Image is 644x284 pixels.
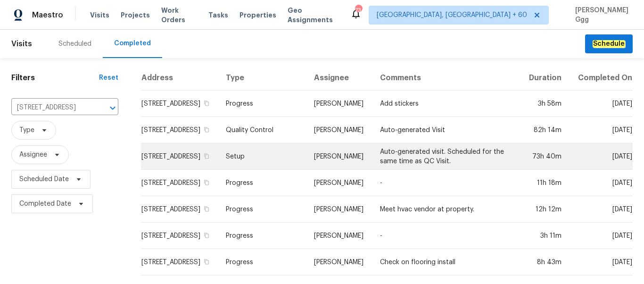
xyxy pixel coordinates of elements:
button: Schedule [585,34,633,54]
th: Assignee [306,66,372,91]
div: 734 [355,6,362,15]
input: Search for an address... [11,100,92,115]
td: [DATE] [569,223,633,249]
span: Geo Assignments [288,6,339,25]
td: Auto-generated Visit [372,117,520,143]
td: Check on flooring install [372,249,520,276]
td: Add stickers [372,91,520,117]
td: 3h 11m [520,223,569,249]
button: Copy Address [202,231,211,240]
td: [PERSON_NAME] [306,91,372,117]
td: 11h 18m [520,170,569,196]
button: Copy Address [202,125,211,134]
td: 12h 12m [520,196,569,223]
td: [PERSON_NAME] [306,117,372,143]
td: 8h 43m [520,249,569,276]
span: Maestro [32,10,63,20]
em: Schedule [593,40,625,48]
td: [STREET_ADDRESS] [141,117,218,143]
td: [DATE] [569,170,633,196]
div: Reset [99,73,118,83]
td: Meet hvac vendor at property. [372,196,520,223]
th: Duration [520,66,569,91]
span: Properties [239,10,276,20]
button: Copy Address [202,152,211,160]
span: [PERSON_NAME] Ggg [571,6,630,25]
td: Setup [218,143,306,170]
td: [PERSON_NAME] [306,143,372,170]
td: [PERSON_NAME] [306,196,372,223]
div: Scheduled [58,39,91,49]
th: Address [141,66,218,91]
span: Visits [90,10,109,20]
td: - [372,223,520,249]
td: 3h 58m [520,91,569,117]
td: [DATE] [569,249,633,276]
button: Copy Address [202,205,211,213]
td: Progress [218,249,306,276]
span: Assignee [19,150,47,159]
td: [STREET_ADDRESS] [141,170,218,196]
td: - [372,170,520,196]
td: [PERSON_NAME] [306,249,372,276]
td: [PERSON_NAME] [306,170,372,196]
span: Work Orders [161,6,197,25]
button: Open [106,101,119,115]
th: Type [218,66,306,91]
span: Visits [11,33,32,54]
span: Tasks [208,12,228,18]
td: [STREET_ADDRESS] [141,91,218,117]
th: Completed On [569,66,633,91]
button: Copy Address [202,99,211,108]
td: [STREET_ADDRESS] [141,196,218,223]
button: Copy Address [202,178,211,187]
td: Progress [218,91,306,117]
td: [DATE] [569,143,633,170]
h1: Filters [11,73,99,83]
td: 73h 40m [520,143,569,170]
span: [GEOGRAPHIC_DATA], [GEOGRAPHIC_DATA] + 60 [377,10,527,20]
span: Projects [121,10,150,20]
td: [STREET_ADDRESS] [141,143,218,170]
span: Type [19,125,34,135]
td: Progress [218,223,306,249]
div: Completed [114,39,151,48]
td: [STREET_ADDRESS] [141,223,218,249]
td: Auto-generated visit. Scheduled for the same time as QC Visit. [372,143,520,170]
td: [DATE] [569,117,633,143]
td: Progress [218,170,306,196]
td: [DATE] [569,196,633,223]
span: Completed Date [19,199,71,209]
td: Progress [218,196,306,223]
td: [DATE] [569,91,633,117]
td: Quality Control [218,117,306,143]
td: [PERSON_NAME] [306,223,372,249]
td: [STREET_ADDRESS] [141,249,218,276]
th: Comments [372,66,520,91]
span: Scheduled Date [19,175,69,184]
button: Copy Address [202,258,211,266]
td: 82h 14m [520,117,569,143]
